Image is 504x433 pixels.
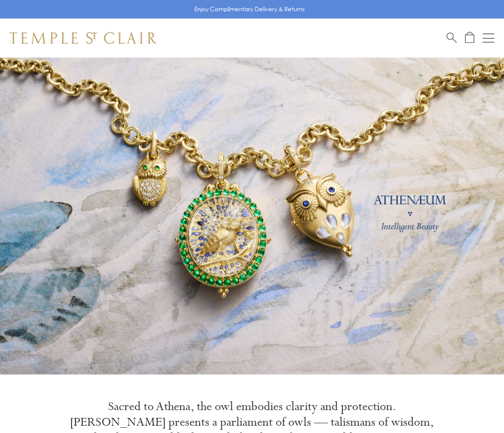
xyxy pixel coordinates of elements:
img: Temple St. Clair [10,32,157,44]
a: Open Shopping Bag [465,32,474,44]
a: Search [447,32,457,44]
button: Open navigation [483,32,494,44]
p: Enjoy Complimentary Delivery & Returns [194,4,305,14]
